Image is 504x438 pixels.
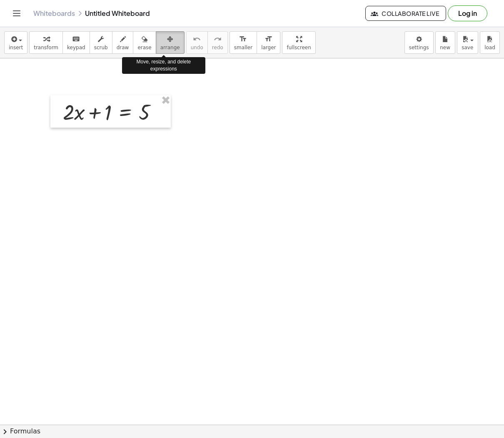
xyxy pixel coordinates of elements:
[484,45,495,50] span: load
[193,34,201,44] i: undo
[282,31,315,54] button: fullscreen
[4,31,27,54] button: insert
[112,31,134,54] button: draw
[404,31,434,54] button: settings
[435,31,455,54] button: new
[212,45,223,50] span: redo
[462,45,473,50] span: save
[94,45,108,50] span: scrub
[122,57,205,74] div: Move, resize, and delete expressions
[257,31,280,54] button: format_sizelarger
[72,34,80,44] i: keyboard
[264,34,272,44] i: format_size
[448,5,487,21] button: Log in
[214,34,222,44] i: redo
[10,7,23,20] button: Toggle navigation
[137,45,151,50] span: erase
[62,31,90,54] button: keyboardkeypad
[287,45,311,50] span: fullscreen
[409,45,429,50] span: settings
[457,31,478,54] button: save
[480,31,500,54] button: load
[133,31,156,54] button: erase
[67,45,85,50] span: keypad
[239,34,247,44] i: format_size
[207,31,228,54] button: redoredo
[440,45,450,50] span: new
[90,31,112,54] button: scrub
[234,45,252,50] span: smaller
[34,45,58,50] span: transform
[230,31,257,54] button: format_sizesmaller
[365,6,446,21] button: Collaborate Live
[191,45,203,50] span: undo
[33,9,75,18] a: Whiteboards
[261,45,276,50] span: larger
[186,31,208,54] button: undoundo
[372,10,439,17] span: Collaborate Live
[9,45,23,50] span: insert
[160,45,180,50] span: arrange
[29,31,63,54] button: transform
[156,31,185,54] button: arrange
[117,45,129,50] span: draw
